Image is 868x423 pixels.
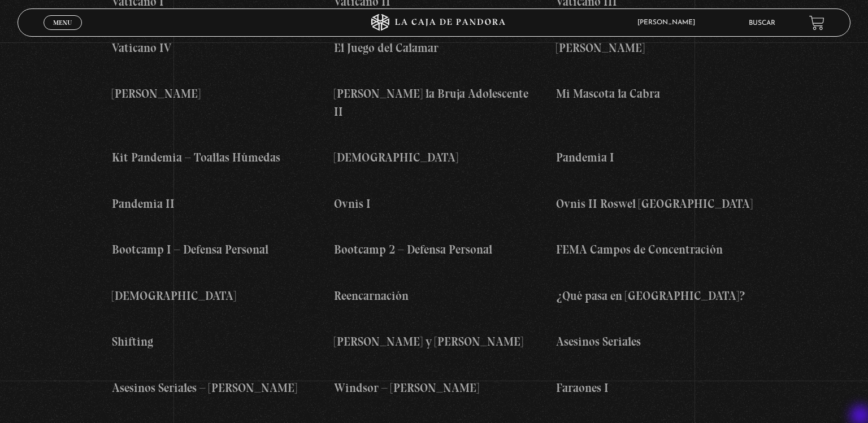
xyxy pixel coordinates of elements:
a: Faraones I [556,373,756,397]
a: Asesinos Seriales – [PERSON_NAME] [112,373,312,397]
h4: Asesinos Seriales [556,333,756,351]
h4: Mi Mascota la Cabra [556,85,756,103]
a: Bootcamp 2 – Defensa Personal [334,235,534,259]
span: Cerrar [50,29,76,37]
a: Kit Pandemia – Toallas Húmedas [112,143,312,167]
h4: Asesinos Seriales – [PERSON_NAME] [112,379,312,397]
h4: Ovnis I [334,195,534,213]
a: Ovnis II Roswel [GEOGRAPHIC_DATA] [556,189,756,213]
h4: Bootcamp 2 – Defensa Personal [334,241,534,259]
a: [PERSON_NAME] y [PERSON_NAME] [334,327,534,351]
h4: [DEMOGRAPHIC_DATA] [112,287,312,305]
a: El Juego del Calamar [334,33,534,57]
h4: El Juego del Calamar [334,39,534,57]
h4: Pandemia II [112,195,312,213]
a: [PERSON_NAME] [556,33,756,57]
h4: Pandemia I [556,149,756,167]
a: Mi Mascota la Cabra [556,79,756,103]
a: Reencarnación [334,281,534,305]
a: Shifting [112,327,312,351]
h4: Faraones I [556,379,756,397]
a: [PERSON_NAME] [112,79,312,103]
a: [DEMOGRAPHIC_DATA] [334,143,534,167]
a: Pandemia I [556,143,756,167]
span: [PERSON_NAME] [632,19,706,26]
h4: Bootcamp I – Defensa Personal [112,241,312,259]
h4: [PERSON_NAME] la Bruja Adolescente II [334,85,534,120]
h4: Kit Pandemia – Toallas Húmedas [112,149,312,167]
a: Pandemia II [112,189,312,213]
h4: Shifting [112,333,312,351]
a: Buscar [749,20,775,27]
h4: Windsor – [PERSON_NAME] [334,379,534,397]
h4: [DEMOGRAPHIC_DATA] [334,149,534,167]
h4: Ovnis II Roswel [GEOGRAPHIC_DATA] [556,195,756,213]
a: Ovnis I [334,189,534,213]
span: Menu [53,19,72,26]
h4: [PERSON_NAME] [556,39,756,57]
h4: FEMA Campos de Concentración [556,241,756,259]
a: [PERSON_NAME] la Bruja Adolescente II [334,79,534,120]
a: View your shopping cart [809,15,824,30]
a: [DEMOGRAPHIC_DATA] [112,281,312,305]
a: Vaticano IV [112,33,312,57]
a: Asesinos Seriales [556,327,756,351]
a: Bootcamp I – Defensa Personal [112,235,312,259]
h4: Vaticano IV [112,39,312,57]
a: ¿Qué pasa en [GEOGRAPHIC_DATA]? [556,281,756,305]
h4: [PERSON_NAME] [112,85,312,103]
h4: ¿Qué pasa en [GEOGRAPHIC_DATA]? [556,287,756,305]
a: FEMA Campos de Concentración [556,235,756,259]
h4: Reencarnación [334,287,534,305]
h4: [PERSON_NAME] y [PERSON_NAME] [334,333,534,351]
a: Windsor – [PERSON_NAME] [334,373,534,397]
